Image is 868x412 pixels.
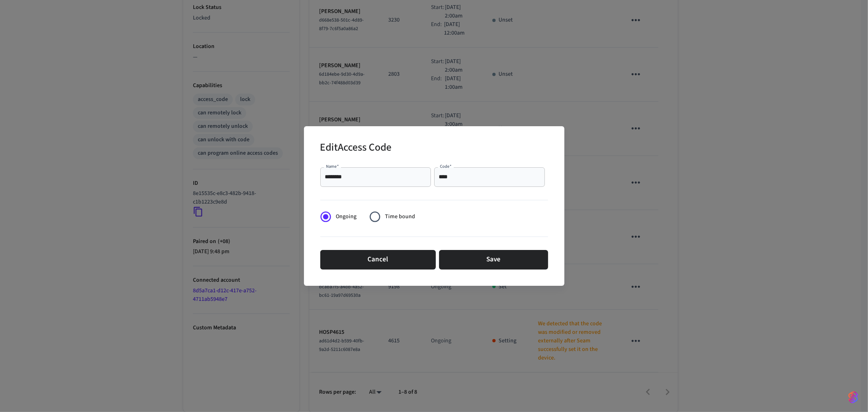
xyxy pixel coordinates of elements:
[440,164,452,170] label: Code
[439,250,548,270] button: Save
[848,391,858,404] img: SeamLogoGradient.69752ec5.svg
[320,250,436,270] button: Cancel
[326,164,339,170] label: Name
[320,136,392,161] h2: Edit Access Code
[336,213,356,221] span: Ongoing
[385,213,415,221] span: Time bound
